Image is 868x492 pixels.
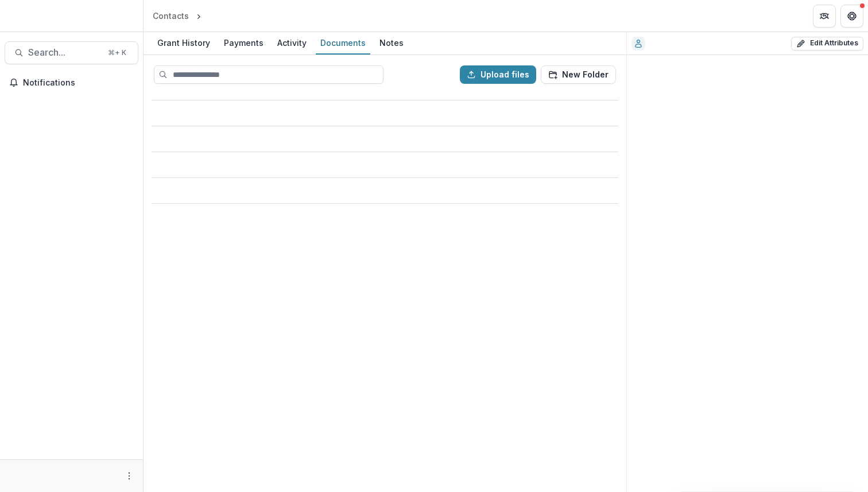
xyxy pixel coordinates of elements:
div: Payments [219,34,268,51]
a: Notes [375,32,408,55]
a: Grant History [153,32,215,55]
button: Notifications [5,73,138,92]
button: Get Help [840,5,863,28]
a: Documents [316,32,370,55]
button: More [122,469,136,483]
button: Partners [813,5,836,28]
button: New Folder [541,65,616,84]
div: Notes [375,34,408,51]
button: Search... [5,41,138,64]
nav: breadcrumb [148,7,253,24]
span: Search... [28,47,101,58]
span: Notifications [23,78,134,88]
a: Contacts [148,7,193,24]
button: Upload files [460,65,536,84]
div: Documents [316,34,370,51]
div: Grant History [153,34,215,51]
div: Contacts [153,10,189,22]
div: ⌘ + K [106,47,129,59]
button: Edit Attributes [791,37,863,51]
a: Activity [273,32,311,55]
div: Activity [273,34,311,51]
a: Payments [219,32,268,55]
